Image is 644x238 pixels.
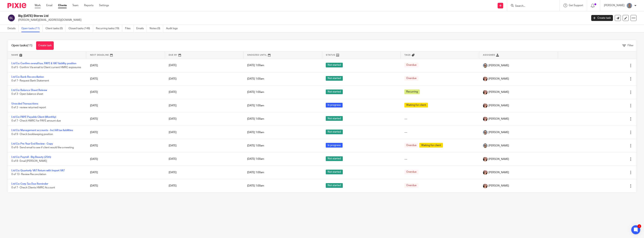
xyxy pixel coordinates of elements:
span: [DATE] 1:00am [247,104,264,107]
span: Not started [326,90,343,94]
span: 0 of 7 · Check HMRC for PAYE amount due [11,120,61,122]
span: Snoozed Until [247,54,267,56]
span: [DATE] 1:00am [247,91,264,94]
td: [DATE] [86,72,165,85]
td: [DATE] [86,152,165,166]
a: Emails [136,25,147,32]
a: Clients [58,4,67,7]
a: Ltd Co: Management accounts - Incl All tax liabilities [11,129,73,132]
td: [DATE] [86,166,165,179]
span: Overdue [404,170,418,174]
span: 0 of 9 · Check bookkeeping position [11,133,53,136]
a: Details [7,25,19,32]
a: Ltd Co: Payroll - Big Beauty (25th) [11,156,51,158]
span: Not started [326,183,343,188]
span: Not started [326,130,343,134]
a: Ltd Co: Pre Year End Review - Copy [11,143,53,145]
td: [DATE] [86,59,165,72]
a: Ltd Co: Balance Sheet Reivew [11,89,47,92]
span: [DATE] 1:00am [247,78,264,80]
span: 0 of 2 · review returned report [11,106,46,109]
h2: Big [DATE] Stores Ltd [18,14,472,18]
span: Get Support [569,4,583,7]
span: [DATE] 1:00am [247,184,264,187]
div: 1 [637,224,641,228]
span: Status [326,54,335,56]
td: [DATE] [86,99,165,112]
span: In progress [326,103,343,107]
span: 0 of 13 · Review Reconcilation [11,173,46,176]
span: [DATE] [169,78,177,80]
span: [PERSON_NAME] [488,64,509,67]
span: [DATE] [169,144,177,147]
span: [DATE] 1:00am [247,64,264,67]
img: Louise.jpg [483,90,487,95]
a: Ltd Co: Confirm overall tax, PAYE & VAT liability position [11,62,76,65]
div: --- [404,117,476,121]
a: Ltd Co: Bank Reconciliation [11,76,44,78]
p: [PERSON_NAME] [604,4,625,7]
span: [DATE] 1:00am [247,131,264,134]
span: [DATE] [169,171,177,174]
img: James%20Headshot.png [626,3,632,9]
span: [DATE] [169,131,177,134]
span: [PERSON_NAME] [488,117,509,121]
span: [DATE] [169,118,177,120]
a: Unocded Transactions [11,102,38,105]
span: [PERSON_NAME] [488,77,509,81]
span: [PERSON_NAME] [488,90,509,94]
span: [PERSON_NAME] [488,184,509,188]
span: 0 of 5 · Confirm Via email to Client current HMRC exposures [11,66,81,69]
span: Overdue [404,143,418,148]
a: Recurring tasks (19) [96,25,122,32]
span: [DATE] 1:00am [247,144,264,147]
img: Pixie [7,3,26,8]
span: Waiting for client [419,143,443,148]
a: Ltd Co: Corp Tax Due Reminder [11,183,48,185]
span: [PERSON_NAME] [488,157,509,161]
a: Ltd Co: PAYE Payable Client (Monthly) [11,116,56,118]
div: --- [404,157,476,161]
span: 0 of 7 · Request Bank Statement [11,79,49,82]
a: Create task [591,15,613,21]
span: Not started [326,63,343,67]
span: [DATE] [169,91,177,93]
img: Website%20Headshot.png [483,130,487,135]
a: Team [72,4,78,7]
img: Louise.jpg [483,77,487,81]
span: Waiting for client [404,103,428,107]
a: Email [46,4,52,7]
a: Notes (0) [150,25,163,32]
span: 0 of 3 · Open balance sheet [11,93,43,95]
td: [DATE] [86,112,165,126]
a: Settings [99,4,109,7]
a: Closed tasks (148) [69,25,93,32]
span: [DATE] 1:00am [247,118,264,120]
span: 0 of 6 · Send email to see if client would like a meeting [11,146,74,149]
span: Recurring [404,90,420,94]
span: Filter [628,44,634,47]
img: svg%3E [7,14,15,22]
span: [DATE] [169,104,177,107]
td: [DATE] [86,86,165,99]
span: [DATE] 1:00am [247,171,264,174]
span: Tags [404,54,411,56]
span: 0 of 7 · Check Clients HMRC Account [11,187,55,189]
a: Ltd Co: Quarterly VAT Return with Import VAT [11,169,65,172]
span: Not started [326,76,343,81]
img: Louise.jpg [483,170,487,175]
img: Louise.jpg [483,117,487,121]
span: Overdue [404,183,418,188]
span: [PERSON_NAME] [488,131,509,134]
a: Files [125,25,133,32]
span: In progress [326,143,343,148]
img: Louise.jpg [483,103,487,108]
a: Client tasks (0) [45,25,66,32]
span: [DATE] 1:00am [247,158,264,160]
span: [DATE] [169,64,177,67]
td: [DATE] [86,179,165,192]
span: [DATE] [169,158,177,160]
span: [DATE] [169,184,177,187]
img: Louise.jpg [483,157,487,161]
a: Open tasks (11) [21,25,43,32]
